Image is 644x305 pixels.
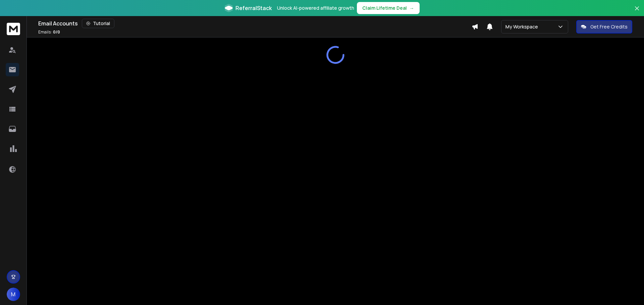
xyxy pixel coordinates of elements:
[235,4,272,12] span: ReferralStack
[82,19,114,28] button: Tutorial
[357,2,420,14] button: Claim Lifetime Deal→
[38,29,60,35] p: Emails :
[505,23,541,30] p: My Workspace
[277,5,354,11] p: Unlock AI-powered affiliate growth
[53,29,60,35] span: 0 / 0
[633,4,641,20] button: Close banner
[590,23,628,30] p: Get Free Credits
[7,288,20,301] button: M
[410,5,414,11] span: →
[576,20,632,33] button: Get Free Credits
[38,19,472,28] div: Email Accounts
